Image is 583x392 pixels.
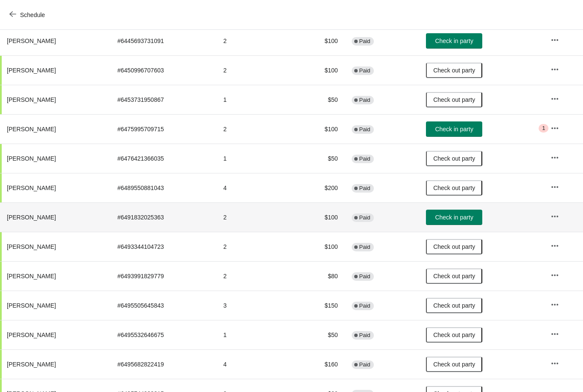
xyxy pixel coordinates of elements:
span: Check out party [433,243,475,250]
span: Paid [359,126,370,133]
span: 1 [542,125,545,132]
span: Paid [359,185,370,192]
span: [PERSON_NAME] [7,67,56,74]
span: [PERSON_NAME] [7,273,56,280]
td: # 6495532646675 [111,320,216,349]
button: Check out party [426,327,482,343]
span: Paid [359,303,370,309]
td: # 6495682822419 [111,349,216,379]
span: [PERSON_NAME] [7,302,56,309]
span: Check out party [433,67,475,74]
span: [PERSON_NAME] [7,361,56,368]
span: Paid [359,332,370,339]
td: 1 [216,144,289,173]
td: $100 [289,114,345,144]
td: $50 [289,144,345,173]
td: 1 [216,85,289,114]
button: Check out party [426,180,482,196]
button: Check out party [426,63,482,78]
span: [PERSON_NAME] [7,243,56,250]
button: Schedule [4,7,52,23]
td: 2 [216,114,289,144]
td: # 6495505645843 [111,291,216,320]
button: Check out party [426,151,482,166]
td: 2 [216,202,289,232]
span: Check out party [433,273,475,280]
td: 4 [216,349,289,379]
td: # 6491832025363 [111,202,216,232]
td: $200 [289,173,345,202]
span: Check in party [435,37,473,44]
span: Paid [359,97,370,104]
span: Check out party [433,184,475,191]
button: Check out party [426,298,482,313]
td: # 6450996707603 [111,55,216,85]
span: Paid [359,244,370,251]
button: Check in party [426,210,482,225]
span: Paid [359,214,370,221]
td: $100 [289,232,345,261]
span: [PERSON_NAME] [7,155,56,162]
button: Check out party [426,239,482,254]
td: 2 [216,26,289,55]
td: $50 [289,320,345,349]
td: 4 [216,173,289,202]
td: # 6493991829779 [111,261,216,291]
span: Schedule [20,12,45,18]
span: Check in party [435,126,473,133]
button: Check in party [426,33,482,49]
button: Check out party [426,268,482,284]
td: $150 [289,291,345,320]
td: # 6475995709715 [111,114,216,144]
span: Check out party [433,331,475,338]
button: Check out party [426,357,482,372]
td: $100 [289,202,345,232]
td: $100 [289,55,345,85]
td: $160 [289,349,345,379]
button: Check out party [426,92,482,107]
span: Check out party [433,302,475,309]
td: # 6453731950867 [111,85,216,114]
td: 2 [216,261,289,291]
td: $100 [289,26,345,55]
span: Paid [359,156,370,162]
span: Paid [359,361,370,368]
td: 1 [216,320,289,349]
span: [PERSON_NAME] [7,126,56,133]
td: 2 [216,55,289,85]
span: Check out party [433,361,475,368]
span: Check out party [433,96,475,103]
td: 3 [216,291,289,320]
span: [PERSON_NAME] [7,214,56,221]
span: Paid [359,38,370,45]
span: Check in party [435,214,473,221]
td: # 6445693731091 [111,26,216,55]
td: $80 [289,261,345,291]
span: Paid [359,273,370,280]
td: 2 [216,232,289,261]
span: [PERSON_NAME] [7,184,56,191]
span: [PERSON_NAME] [7,37,56,44]
td: $50 [289,85,345,114]
td: # 6489550881043 [111,173,216,202]
td: # 6493344104723 [111,232,216,261]
span: [PERSON_NAME] [7,96,56,103]
td: # 6476421366035 [111,144,216,173]
span: Check out party [433,155,475,162]
span: Paid [359,67,370,74]
span: [PERSON_NAME] [7,331,56,338]
button: Check in party [426,121,482,137]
